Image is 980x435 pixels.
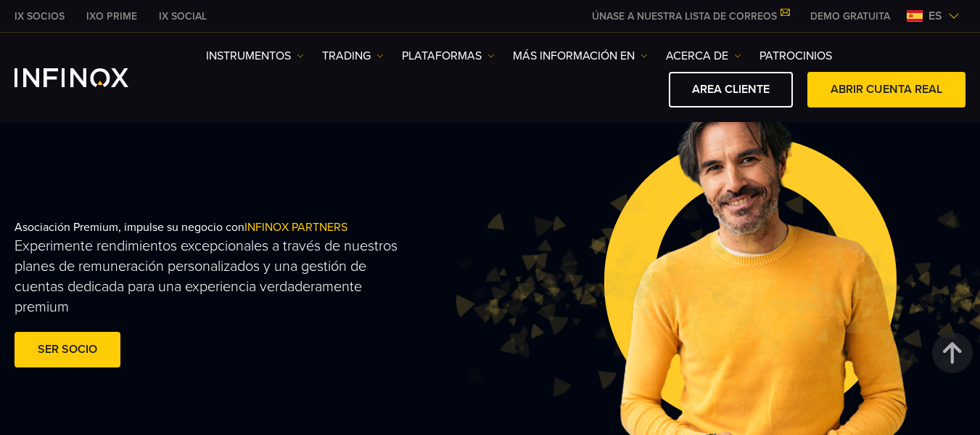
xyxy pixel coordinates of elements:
a: INFINOX Logo [15,68,162,87]
a: Instrumentos [206,47,304,65]
a: Patrocinios [759,47,832,65]
a: INFINOX [4,9,75,24]
a: TRADING [322,47,384,65]
a: AREA CLIENTE [669,72,793,107]
a: Más información en [513,47,648,65]
a: INFINOX MENU [799,9,901,24]
a: INFINOX [148,9,218,24]
div: Asociación Premium, impulse su negocio con [15,197,519,394]
span: es [923,7,948,25]
a: ÚNASE A NUESTRA LISTA DE CORREOS [581,10,799,23]
p: Experimente rendimientos excepcionales a través de nuestros planes de remuneración personalizados... [15,236,418,317]
a: ABRIR CUENTA REAL [807,72,965,107]
span: INFINOX PARTNERS [244,220,347,235]
a: Ser socio [15,332,120,367]
a: INFINOX [75,9,148,24]
a: PLATAFORMAS [402,47,495,65]
a: ACERCA DE [666,47,741,65]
